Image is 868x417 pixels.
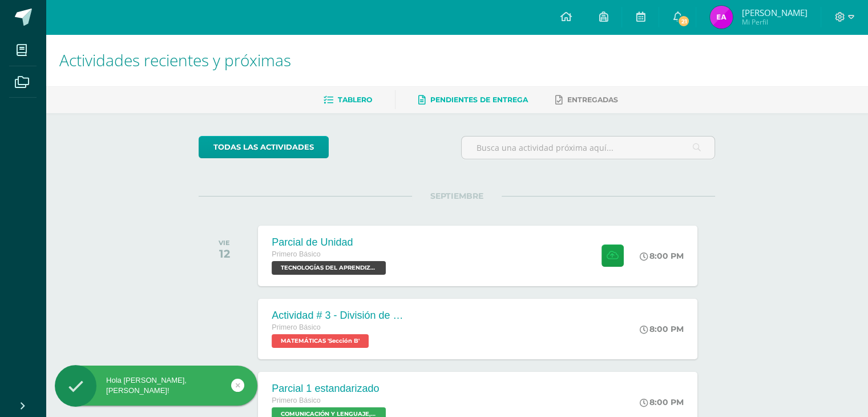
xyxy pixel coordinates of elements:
input: Busca una actividad próxima aquí... [462,137,714,159]
span: SEPTIEMBRE [412,191,502,201]
span: [PERSON_NAME] [741,7,807,18]
img: 554bf237671937f92cc8c680e4b4cd6d.png [710,6,733,29]
span: 21 [677,15,690,27]
span: Pendientes de entrega [430,95,528,104]
a: todas las Actividades [199,136,329,158]
div: VIE [219,239,230,247]
div: Parcial de Unidad [272,236,389,248]
span: Primero Básico [272,323,320,331]
div: Parcial 1 estandarizado [272,383,389,395]
span: MATEMÁTICAS 'Sección B' [272,334,369,348]
span: Primero Básico [272,250,320,258]
div: 8:00 PM [640,397,684,407]
span: TECNOLOGÍAS DEL APRENDIZAJE Y LA COMUNICACIÓN 'Sección B' [272,261,386,275]
div: 8:00 PM [640,251,684,261]
div: Actividad # 3 - División de Fracciones [272,310,409,322]
a: Pendientes de entrega [418,91,528,109]
span: Tablero [338,95,372,104]
div: 12 [219,247,230,260]
span: Entregadas [567,95,618,104]
div: 8:00 PM [640,324,684,334]
a: Entregadas [555,91,618,109]
span: Mi Perfil [741,17,807,27]
span: Primero Básico [272,396,320,404]
a: Tablero [324,91,372,109]
span: Actividades recientes y próximas [59,49,291,71]
div: Hola [PERSON_NAME], [PERSON_NAME]! [55,375,257,396]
